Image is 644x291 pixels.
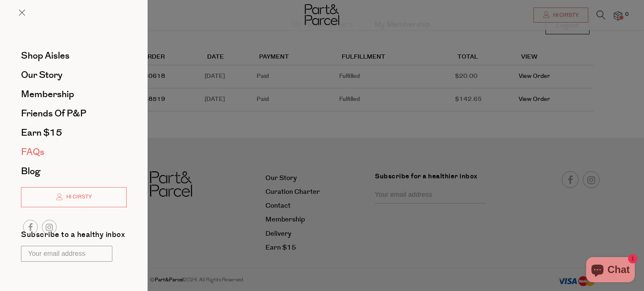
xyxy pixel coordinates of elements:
[21,51,127,60] a: Shop Aisles
[21,49,70,62] span: Shop Aisles
[21,147,127,157] a: FAQs
[21,68,62,82] span: Our Story
[21,167,127,176] a: Blog
[21,128,127,137] a: Earn $15
[21,70,127,80] a: Our Story
[21,88,74,101] span: Membership
[21,165,40,178] span: Blog
[584,257,637,284] inbox-online-store-chat: Shopify online store chat
[21,145,44,159] span: FAQs
[21,246,112,262] input: Your email address
[21,126,62,139] span: Earn $15
[21,187,127,207] a: Hi Cirsty
[64,193,92,201] span: Hi Cirsty
[21,109,127,118] a: Friends of P&P
[21,107,86,120] span: Friends of P&P
[21,90,127,99] a: Membership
